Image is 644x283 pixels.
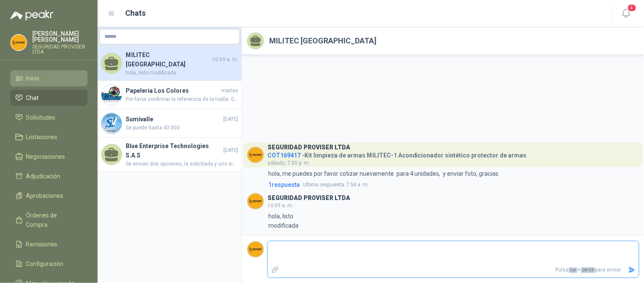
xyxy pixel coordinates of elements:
[267,150,527,158] h4: - Kit limpieza de armas MILITEC-1 Acondicionador sintético protector de armas
[267,196,350,200] h3: SEGURIDAD PROVISER LTDA
[221,87,238,95] span: martes
[32,44,87,54] p: SEGURIDAD PROVISER LTDA
[268,212,298,230] p: hola, listo modificada
[10,168,87,184] a: Adjudicación
[10,188,87,204] a: Aprobaciones
[126,69,238,77] span: hola, listo modificada
[26,152,65,161] span: Negociaciones
[98,81,242,109] a: Company LogoPapeleria Los ColoresmartesPor favor confirmar la referencia de la toalla. Gracias
[303,180,369,189] span: 7:54 a. m.
[26,259,64,269] span: Configuración
[269,35,377,47] h2: MILITEC [GEOGRAPHIC_DATA]
[126,86,219,95] h4: Papeleria Los Colores
[98,138,242,172] a: Blue Enterprise Technologies S.A.S[DATE]Se envian dos opciones, la solicitada y uno similar de me...
[247,241,264,257] img: Company Logo
[247,147,264,163] img: Company Logo
[267,203,293,209] span: 10:09 a. m.
[26,211,79,229] span: Órdenes de Compra
[126,160,238,168] span: Se envian dos opciones, la solicitada y uno similar de mejores caracteristicas marca Motorola. Am...
[10,149,87,165] a: Negociaciones
[10,70,87,86] a: Inicio
[26,93,39,103] span: Chat
[11,34,27,51] img: Company Logo
[98,109,242,138] a: Company LogoSumivalle[DATE]Se puede hasta 43.000
[223,115,238,123] span: [DATE]
[627,4,637,12] span: 4
[282,263,625,277] p: Pulsa + para enviar
[10,129,87,145] a: Licitaciones
[10,10,53,20] img: Logo peakr
[101,113,122,134] img: Company Logo
[98,47,242,81] a: MILITEC [GEOGRAPHIC_DATA]10:09 a. m.hola, listo modificada
[10,207,87,233] a: Órdenes de Compra
[32,31,87,43] p: [PERSON_NAME] [PERSON_NAME]
[26,132,58,142] span: Licitaciones
[267,152,301,159] span: COT169417
[267,145,350,150] h3: SEGURIDAD PROVISER LTDA
[10,236,87,252] a: Remisiones
[267,160,310,166] span: sábado, 7:50 p. m.
[268,169,499,178] p: hola, me puedes por favor cotizar nuevamente para 4 unidades, y enviar foto, gracias
[26,74,40,83] span: Inicio
[267,180,639,189] a: 1respuestaUltima respuesta7:54 a. m.
[126,141,222,160] h4: Blue Enterprise Technologies S.A.S
[26,172,61,181] span: Adjudicación
[212,56,238,64] span: 10:09 a. m.
[569,267,578,273] span: Ctrl
[223,146,238,154] span: [DATE]
[268,180,300,189] span: 1 respuesta
[126,95,238,103] span: Por favor confirmar la referencia de la toalla. Gracias
[26,113,56,122] span: Solicitudes
[581,267,596,273] span: ENTER
[126,114,222,124] h4: Sumivalle
[126,50,211,69] h4: MILITEC [GEOGRAPHIC_DATA]
[126,124,238,132] span: Se puede hasta 43.000
[10,90,87,106] a: Chat
[10,109,87,126] a: Solicitudes
[10,256,87,272] a: Configuración
[303,180,344,189] span: Ultima respuesta
[247,193,264,209] img: Company Logo
[126,7,146,19] h1: Chats
[26,191,64,200] span: Aprobaciones
[619,6,634,21] button: 4
[625,263,639,277] button: Enviar
[101,85,122,105] img: Company Logo
[268,263,282,277] label: Adjuntar archivos
[26,240,58,249] span: Remisiones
